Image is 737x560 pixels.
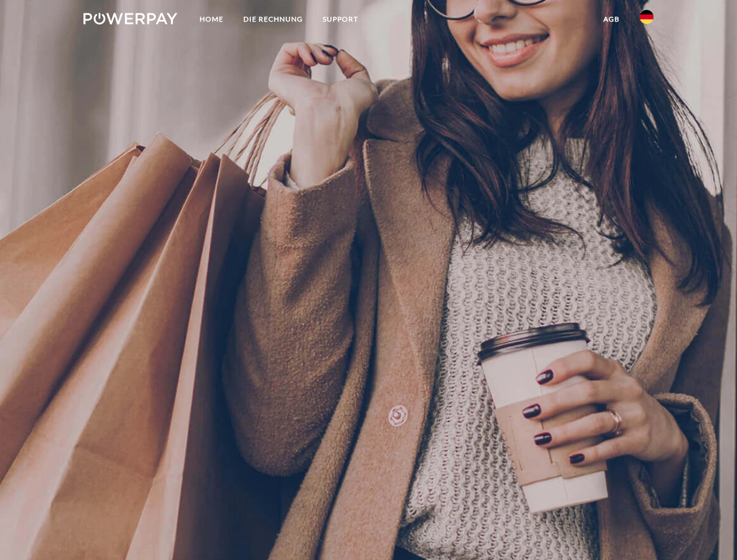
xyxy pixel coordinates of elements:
[640,10,654,24] img: de
[313,9,368,30] a: SUPPORT
[190,9,233,30] a: Home
[83,13,177,24] img: logo-powerpay-white.svg
[593,9,630,30] a: agb
[233,9,313,30] a: DIE RECHNUNG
